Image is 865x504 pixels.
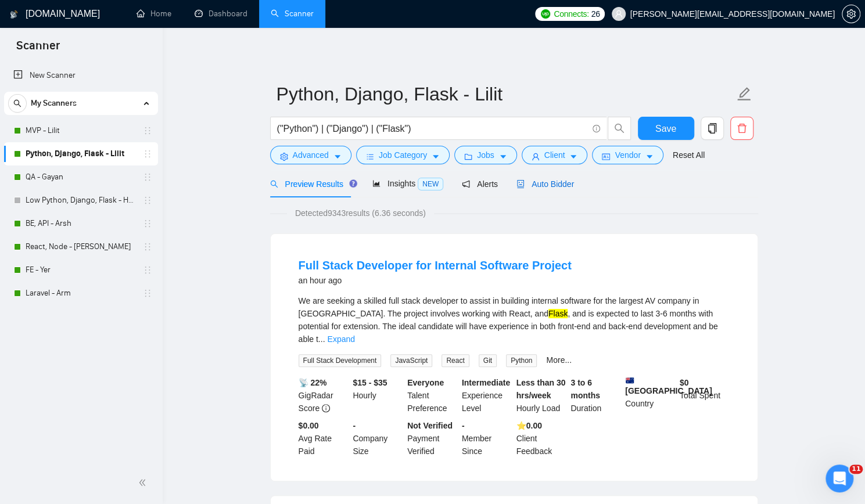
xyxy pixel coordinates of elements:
[625,376,712,395] b: [GEOGRAPHIC_DATA]
[849,465,863,474] span: 11
[390,354,432,367] span: JavaScript
[195,9,247,19] a: dashboardDashboard
[638,117,694,140] button: Save
[277,80,734,109] input: Scanner name...
[464,152,472,161] span: folder
[7,37,69,62] span: Scanner
[318,334,325,344] span: ...
[26,165,136,189] a: QA - Gayan
[479,354,497,367] span: Git
[615,149,640,161] span: Vendor
[143,219,152,228] span: holder
[143,265,152,275] span: holder
[9,99,26,107] span: search
[514,419,569,458] div: Client Feedback
[143,289,152,298] span: holder
[570,378,600,400] b: 3 to 6 months
[372,179,443,188] span: Insights
[31,92,77,115] span: My Scanners
[26,258,136,282] a: FE - Yer
[350,419,405,458] div: Company Size
[372,179,381,188] span: area-chart
[432,152,440,161] span: caret-down
[701,117,724,140] button: copy
[270,180,278,188] span: search
[407,421,453,430] b: Not Verified
[26,119,136,142] a: MVP - Lilit
[26,189,136,212] a: Low Python, Django, Flask - Hayk
[277,121,587,136] input: Search Freelance Jobs...
[462,180,470,188] span: notification
[327,334,354,344] a: Expand
[26,212,136,235] a: BE, API - Arsh
[591,8,600,20] span: 26
[407,378,444,387] b: Everyone
[299,294,730,345] div: We are seeking a skilled full stack developer to assist in building internal software for the lar...
[287,207,434,219] span: Detected 9343 results (6.36 seconds)
[514,376,569,415] div: Hourly Load
[516,421,542,430] b: ⭐️ 0.00
[730,117,753,140] button: delete
[462,378,510,387] b: Intermediate
[554,8,588,20] span: Connects:
[405,376,460,415] div: Talent Preference
[460,376,514,415] div: Experience Level
[842,5,860,23] button: setting
[626,376,634,384] img: 🇦🇺
[270,146,351,164] button: settingAdvancedcaret-down
[143,126,152,135] span: holder
[516,180,525,188] span: robot
[454,146,517,164] button: folderJobscaret-down
[548,309,568,318] mark: Flask
[379,149,427,161] span: Job Category
[825,465,853,492] iframe: Intercom live chat
[405,419,460,458] div: Payment Verified
[299,378,327,387] b: 📡 22%
[477,149,494,161] span: Jobs
[568,376,623,415] div: Duration
[8,94,27,113] button: search
[418,178,443,190] span: NEW
[544,149,565,161] span: Client
[348,178,358,189] div: Tooltip anchor
[353,421,356,430] b: -
[680,378,689,387] b: $ 0
[333,152,342,161] span: caret-down
[569,152,577,161] span: caret-down
[143,149,152,159] span: holder
[602,152,610,161] span: idcard
[299,259,572,272] a: Full Stack Developer for Internal Software Project
[532,152,540,161] span: user
[442,354,469,367] span: React
[143,242,152,251] span: holder
[299,273,572,287] div: an hour ago
[677,376,732,415] div: Total Spent
[296,419,351,458] div: Avg Rate Paid
[4,64,158,87] li: New Scanner
[842,9,860,19] a: setting
[592,146,663,164] button: idcardVendorcaret-down
[499,152,507,161] span: caret-down
[353,378,387,387] b: $15 - $35
[701,123,723,134] span: copy
[270,179,354,189] span: Preview Results
[293,149,329,161] span: Advanced
[143,196,152,205] span: holder
[137,9,171,19] a: homeHome
[322,404,330,412] span: info-circle
[26,282,136,305] a: Laravel - Arm
[460,419,514,458] div: Member Since
[645,152,654,161] span: caret-down
[462,421,465,430] b: -
[299,421,319,430] b: $0.00
[506,354,537,367] span: Python
[608,123,630,134] span: search
[462,179,498,189] span: Alerts
[842,9,860,19] span: setting
[615,10,623,18] span: user
[143,172,152,182] span: holder
[138,477,150,488] span: double-left
[10,5,18,24] img: logo
[737,87,752,102] span: edit
[13,64,149,87] a: New Scanner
